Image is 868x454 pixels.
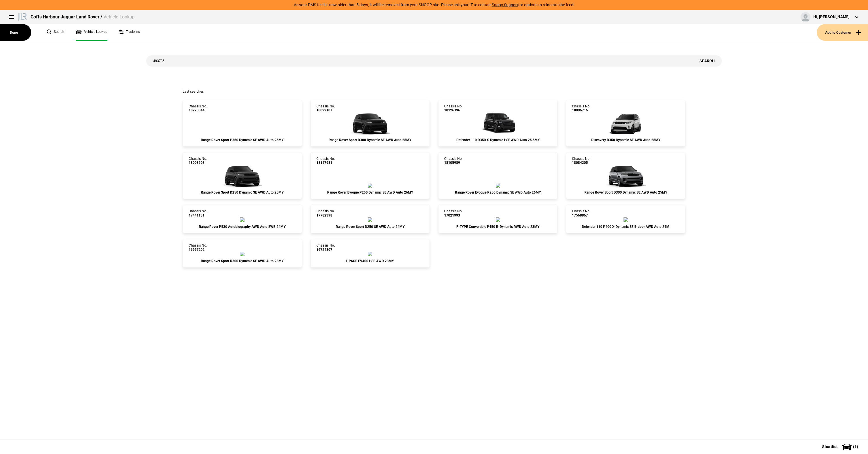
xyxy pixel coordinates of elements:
div: Defender 110 P400 X-Dynamic SE 5-door AWD Auto 24M [572,225,679,229]
button: Shortlist(1) [814,440,868,454]
span: 18099107 [316,108,335,112]
span: 18105989 [444,161,463,165]
div: Range Rover Sport P360 Dynamic SE AWD Auto 25MY [189,138,296,142]
div: Chassis No. [189,157,207,165]
img: exterior-0 [624,217,628,222]
span: ( 1 ) [853,445,858,449]
img: exterior-0 [240,217,244,222]
div: Chassis No. [316,104,335,113]
div: Chassis No. [572,209,590,217]
span: Last searches: [183,90,205,94]
img: 18105989_ext.jpeg [496,183,500,188]
div: Range Rover Sport D250 SE AWD Auto 24MY [316,225,424,229]
img: landrover.png [17,12,28,21]
img: 18008503_ext.jpeg [222,165,262,188]
button: Add to Customer [817,24,868,41]
div: Range Rover Sport D300 Dynamic SE AWD Auto 25MY [572,190,679,194]
span: 18223044 [189,108,207,112]
img: 18157981_ext.jpeg [368,183,372,188]
div: Range Rover Evoque P250 Dynamic SE AWD Auto 26MY [316,190,424,194]
a: Search [47,24,64,41]
span: Vehicle Lookup [103,14,135,20]
div: Range Rover P530 Autobiography AWD Auto SWB 24MY [189,225,296,229]
span: 17568867 [572,213,590,217]
div: Chassis No. [189,209,207,217]
img: 18084205_ext.jpeg [606,165,646,188]
span: 18084205 [572,161,590,165]
div: Hi, [PERSON_NAME] [813,14,850,20]
div: Chassis No. [444,157,463,165]
span: 18126396 [444,108,463,112]
input: Enter vehicle chassis number or other identifier. [146,55,693,67]
span: 18157981 [316,161,335,165]
div: I-PACE EV400 HSE AWD 23MY [316,259,424,263]
img: exterior-0 [368,217,372,222]
div: Chassis No. [444,209,463,217]
div: Chassis No. [316,157,335,165]
span: 17782398 [316,213,335,217]
span: 16724807 [316,248,335,252]
a: Trade ins [119,24,140,41]
img: exterior-0 [240,252,244,256]
div: Chassis No. [189,243,207,252]
div: Range Rover Sport D300 Dynamic SE AWD Auto 23MY [189,259,296,263]
div: F-TYPE Convertible P450 R-Dynamic RWD Auto 23MY [444,225,552,229]
span: 17021993 [444,213,463,217]
div: Chassis No. [316,209,335,217]
div: Defender 110 D350 X-Dynamic HSE AWD Auto 25.5MY [444,138,552,142]
img: exterior-0 [368,252,372,256]
div: Range Rover Evoque P250 Dynamic SE AWD Auto 26MY [444,190,552,194]
img: exterior-0 [496,217,500,222]
span: Shortlist [822,445,838,449]
img: 18126396_ext.jpeg [478,113,518,135]
div: Chassis No. [189,104,207,113]
div: Chassis No. [572,157,590,165]
img: 18099107_ext.jpeg [350,113,390,135]
span: 16957202 [189,248,207,252]
div: Chassis No. [444,104,463,113]
div: Range Rover Sport D300 Dynamic SE AWD Auto 25MY [316,138,424,142]
span: 18096716 [572,108,590,112]
span: 17441131 [189,213,207,217]
button: Search [692,55,722,67]
a: Snoop Support [492,3,518,7]
div: Discovery D350 Dynamic SE AWD Auto 25MY [572,138,679,142]
div: Chassis No. [572,104,590,113]
div: Coffs Harbour Jaguar Land Rover / [31,14,135,20]
div: Chassis No. [316,243,335,252]
img: 18096716_ext.jpeg [606,113,646,135]
div: Range Rover Sport D250 Dynamic SE AWD Auto 25MY [189,190,296,194]
span: 18008503 [189,161,207,165]
a: Vehicle Lookup [76,24,107,41]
